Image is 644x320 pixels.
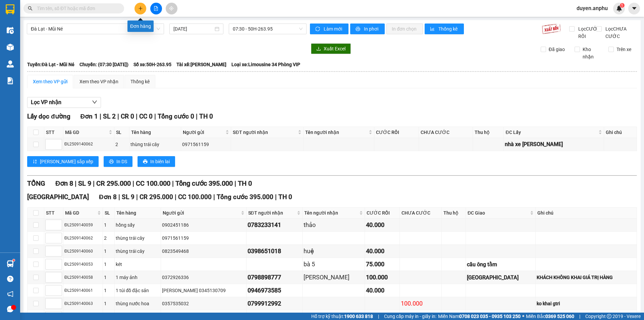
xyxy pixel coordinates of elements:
div: 40.000 [366,246,398,256]
span: Tên người nhận [305,129,367,136]
td: ĐL2509140058 [63,271,103,284]
div: ĐL2509140062 [64,141,113,147]
span: Hỗ trợ kỹ thuật: [311,313,373,320]
div: ĐL2509140060 [64,248,102,255]
td: ĐL2509140062 [63,232,103,245]
span: duyen.anphu [571,4,613,12]
button: aim [166,3,177,14]
span: search [28,6,33,11]
div: thùng nước hoa [116,300,160,307]
img: solution-icon [7,77,14,84]
span: TỔNG [27,179,45,187]
div: bà 5 [304,260,364,269]
th: STT [44,208,63,219]
div: 1 máy ảnh [116,274,160,281]
button: plus [135,3,146,14]
div: 1 [104,221,113,229]
span: Loại xe: Limousine 34 Phòng VIP [231,61,300,68]
span: Lọc CHƯA CƯỚC [603,25,637,40]
button: bar-chartThống kê [425,24,464,34]
span: printer [109,159,114,165]
span: SL 9 [122,193,135,201]
th: Tên hàng [129,127,181,138]
div: [PERSON_NAME] [304,273,364,282]
button: caret-down [628,3,640,14]
td: 0798898777 [247,271,303,284]
img: 9k= [542,24,561,34]
span: Đã giao [546,46,568,53]
span: Đơn 8 [99,193,117,201]
img: warehouse-icon [7,60,14,67]
strong: 0369 525 060 [545,314,574,319]
span: Tổng cước 395.000 [175,179,233,187]
div: 0372926336 [162,274,245,281]
span: TH 0 [238,179,252,187]
div: 40.000 [366,286,398,295]
div: nhà xe [PERSON_NAME] [505,140,603,148]
div: KHÁCH KHÔNG KHAI GIÁ TRỊ HÀNG [537,274,636,281]
div: 1 [104,274,113,281]
button: sort-ascending[PERSON_NAME] sắp xếp [27,156,99,167]
div: 1 [104,300,113,307]
div: huệ [304,246,364,256]
th: CƯỚC RỒI [374,127,419,138]
sup: 1 [620,3,625,8]
button: printerIn phơi [350,24,385,34]
span: download [316,46,321,52]
td: ĐL2509140061 [63,284,103,297]
div: thùng trái cây [116,247,160,255]
div: 0971561159 [162,234,245,242]
th: SL [103,208,115,219]
span: Chuyến: (07:30 [DATE]) [79,61,128,68]
button: In đơn chọn [386,24,423,34]
span: | [213,193,215,201]
span: In phơi [364,25,379,33]
span: Thống kê [438,25,459,33]
td: 0783233141 [247,219,303,232]
div: 0946973585 [248,286,302,295]
span: In DS [116,158,127,165]
span: TH 0 [278,193,292,201]
span: printer [143,159,148,165]
span: Lọc CƯỚC RỒI [576,25,601,40]
span: Làm mới [324,25,343,33]
span: | [118,193,120,201]
td: ĐL2509140053 [63,258,103,271]
th: CHƯA CƯỚC [400,208,442,219]
th: SL [114,127,129,138]
span: | [100,112,101,120]
span: Đơn 8 [55,179,73,187]
div: ĐL2509140062 [64,235,102,241]
button: Lọc VP nhận [27,97,101,108]
span: sort-ascending [33,159,37,165]
span: Kho nhận [580,46,603,60]
span: CC 100.000 [136,179,170,187]
td: ĐL2509140062 [63,138,114,151]
b: Tuyến: Đà Lạt - Mũi Né [27,62,74,67]
span: CR 0 [121,112,134,120]
div: 2 [104,234,113,242]
div: 0398651018 [248,246,302,256]
div: thảo [304,220,364,230]
input: 15/09/2025 [173,25,213,33]
div: 1 túi đồ đặc sản [116,287,160,294]
span: | [275,193,277,201]
td: thảo [303,219,365,232]
span: | [154,112,156,120]
span: sync [315,27,321,32]
div: 0798898777 [248,273,302,282]
div: [GEOGRAPHIC_DATA] [467,273,534,282]
div: 0783233141 [248,220,302,230]
div: 2 [115,141,128,148]
span: Người gửi [163,209,239,217]
div: Xem theo VP nhận [79,78,118,85]
div: ĐL2509140059 [64,222,102,228]
span: CC 100.000 [178,193,212,201]
span: SĐT người nhận [248,209,296,217]
div: [PERSON_NAME] 0345130709 [162,287,245,294]
th: STT [44,127,63,138]
img: logo-vxr [6,4,14,14]
span: Lấy dọc đường [27,112,70,120]
span: CR 295.000 [140,193,173,201]
div: 0823549468 [162,247,245,255]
